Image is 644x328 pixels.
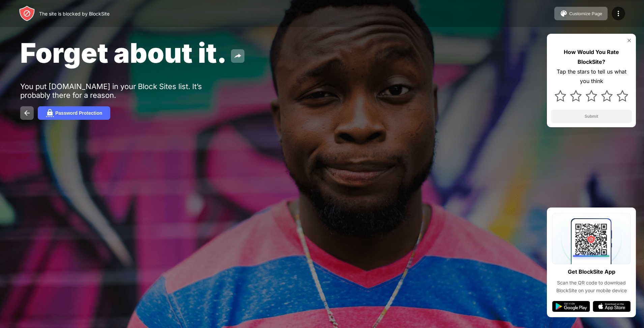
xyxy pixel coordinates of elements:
[560,9,568,18] img: pallet.svg
[23,109,31,117] img: back.svg
[551,110,632,123] button: Submit
[551,67,632,86] div: Tap the stars to tell us what you think
[20,82,229,100] div: You put [DOMAIN_NAME] in your Block Sites list. It’s probably there for a reason.
[234,52,242,60] img: share.svg
[568,267,615,277] div: Get BlockSite App
[601,90,613,102] img: star.svg
[38,106,110,120] button: Password Protection
[569,11,602,16] div: Customize Page
[552,301,590,312] img: google-play.svg
[555,90,566,102] img: star.svg
[19,5,35,22] img: header-logo.svg
[614,9,622,18] img: menu-icon.svg
[617,90,628,102] img: star.svg
[20,36,227,69] span: Forget about it.
[55,110,102,116] div: Password Protection
[586,90,597,102] img: star.svg
[46,109,54,117] img: password.svg
[552,213,631,264] img: qrcode.svg
[570,90,582,102] img: star.svg
[593,301,631,312] img: app-store.svg
[39,11,110,17] div: The site is blocked by BlockSite
[626,38,632,43] img: rate-us-close.svg
[551,47,632,67] div: How Would You Rate BlockSite?
[552,279,631,294] div: Scan the QR code to download BlockSite on your mobile device
[554,7,608,20] button: Customize Page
